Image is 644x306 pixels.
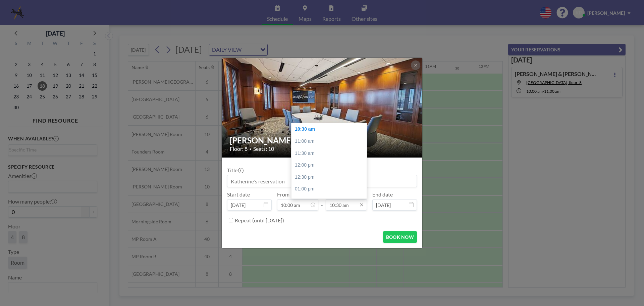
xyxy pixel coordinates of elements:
label: Repeat (until [DATE]) [235,217,284,224]
span: Floor: 8 [230,145,248,152]
div: 11:30 am [291,147,370,160]
h2: [PERSON_NAME] Room [230,135,415,145]
div: 01:30 pm [291,195,370,207]
span: Seats: 10 [253,145,274,152]
label: From [277,191,289,198]
label: Start date [227,191,250,198]
input: Katherine's reservation [227,175,417,187]
label: End date [372,191,393,198]
label: Title [227,167,243,174]
div: 12:00 pm [291,159,370,171]
span: - [321,193,323,208]
div: 01:00 pm [291,183,370,195]
button: BOOK NOW [383,231,417,243]
div: 12:30 pm [291,171,370,183]
span: • [249,146,252,151]
img: 537.jpg [222,32,423,183]
div: 11:00 am [291,135,370,147]
div: 10:30 am [291,123,370,135]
